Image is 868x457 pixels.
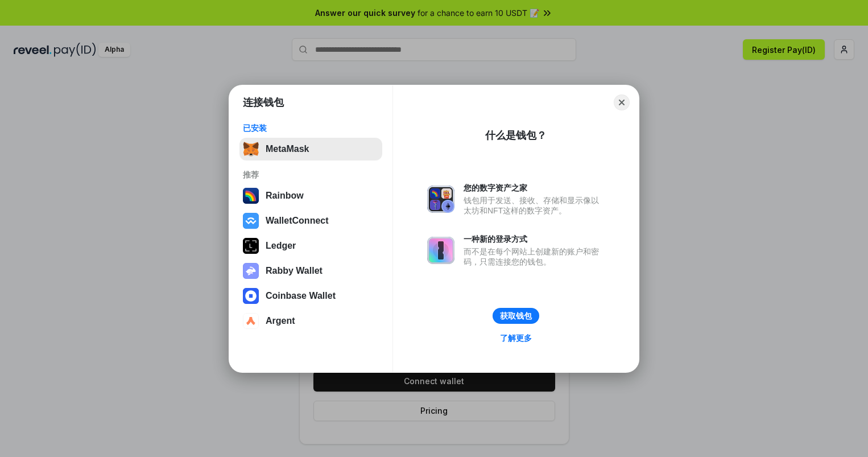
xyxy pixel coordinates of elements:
img: svg+xml,%3Csvg%20xmlns%3D%22http%3A%2F%2Fwww.w3.org%2F2000%2Fsvg%22%20fill%3D%22none%22%20viewBox... [427,186,454,213]
div: 一种新的登录方式 [464,234,605,244]
div: Ledger [266,241,296,251]
button: Argent [239,310,382,332]
div: 您的数字资产之家 [464,183,605,193]
div: 而不是在每个网站上创建新的账户和密码，只需连接您的钱包。 [464,246,605,267]
button: Close [614,94,630,110]
h1: 连接钱包 [243,96,284,109]
button: MetaMask [239,138,382,160]
div: Coinbase Wallet [266,291,336,301]
button: Coinbase Wallet [239,285,382,307]
button: 获取钱包 [493,308,539,324]
div: 了解更多 [500,333,532,343]
a: 了解更多 [493,331,539,345]
button: Rabby Wallet [239,260,382,282]
div: 钱包用于发送、接收、存储和显示像以太坊和NFT这样的数字资产。 [464,195,605,216]
img: svg+xml,%3Csvg%20xmlns%3D%22http%3A%2F%2Fwww.w3.org%2F2000%2Fsvg%22%20fill%3D%22none%22%20viewBox... [243,263,259,279]
img: svg+xml,%3Csvg%20fill%3D%22none%22%20height%3D%2233%22%20viewBox%3D%220%200%2035%2033%22%20width%... [243,141,259,157]
div: Argent [266,316,295,326]
button: Rainbow [239,184,382,207]
button: WalletConnect [239,209,382,232]
div: 什么是钱包？ [485,129,547,142]
img: svg+xml,%3Csvg%20width%3D%2228%22%20height%3D%2228%22%20viewBox%3D%220%200%2028%2028%22%20fill%3D... [243,313,259,329]
button: Ledger [239,234,382,257]
img: svg+xml,%3Csvg%20xmlns%3D%22http%3A%2F%2Fwww.w3.org%2F2000%2Fsvg%22%20fill%3D%22none%22%20viewBox... [427,237,454,264]
div: Rainbow [266,191,304,201]
div: WalletConnect [266,216,329,226]
div: 推荐 [243,170,379,180]
div: Rabby Wallet [266,266,323,276]
div: 获取钱包 [500,311,532,321]
img: svg+xml,%3Csvg%20xmlns%3D%22http%3A%2F%2Fwww.w3.org%2F2000%2Fsvg%22%20width%3D%2228%22%20height%3... [243,238,259,254]
div: 已安装 [243,123,379,133]
img: svg+xml,%3Csvg%20width%3D%22120%22%20height%3D%22120%22%20viewBox%3D%220%200%20120%20120%22%20fil... [243,188,259,204]
img: svg+xml,%3Csvg%20width%3D%2228%22%20height%3D%2228%22%20viewBox%3D%220%200%2028%2028%22%20fill%3D... [243,288,259,304]
div: MetaMask [266,144,309,154]
img: svg+xml,%3Csvg%20width%3D%2228%22%20height%3D%2228%22%20viewBox%3D%220%200%2028%2028%22%20fill%3D... [243,213,259,229]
